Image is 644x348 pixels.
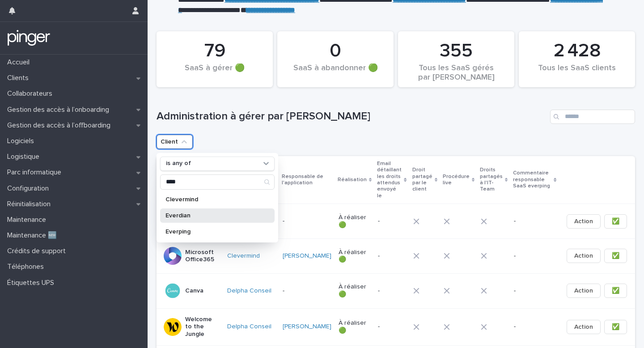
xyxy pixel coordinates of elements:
p: Collaborateurs [4,89,59,98]
div: Tous les SaaS gérés par [PERSON_NAME] [413,64,499,82]
span: ✅ [612,217,619,226]
input: Search [161,175,274,189]
button: ✅ [604,320,627,334]
p: Gestion des accès à l’onboarding [4,106,116,114]
p: Réinitialisation [4,200,58,208]
p: Droit partagé par le client [412,165,432,195]
span: ✅ [612,323,619,331]
p: Everping [165,229,260,235]
div: 79 [172,40,258,62]
p: Accueil [4,58,37,67]
button: Action [567,320,601,334]
p: Gestion des accès à l’offboarding [4,121,118,130]
div: 0 [292,40,378,62]
p: À réaliser 🟢 [339,319,371,335]
p: Microsoft Office365 [185,249,220,264]
p: Clevermind [165,196,260,203]
span: ✅ [612,251,619,260]
p: Logiciels [4,137,41,145]
p: Welcome to the Jungle [185,316,220,338]
p: À réaliser 🟢 [339,214,371,229]
p: Logistique [4,153,47,161]
p: - [378,323,406,331]
div: SaaS à gérer 🟢 [172,64,258,82]
p: is any of [166,160,191,167]
p: Clients [4,74,36,82]
p: Crédits de support [4,247,73,255]
button: Client [157,135,193,149]
p: - [514,323,555,331]
a: Delpha Conseil [227,323,271,331]
p: Responsable de l'application [282,172,332,188]
p: Maintenance [4,216,53,224]
p: Téléphones [4,263,51,271]
h1: Administration à gérer par [PERSON_NAME] [157,110,547,123]
a: Clevermind [227,252,260,260]
span: Action [574,286,593,295]
p: - [283,217,331,225]
p: - [514,217,555,225]
p: Canva [185,287,203,295]
div: SaaS à abandonner 🟢 [292,64,378,82]
div: 355 [413,40,499,62]
p: Procédure live [443,172,470,188]
a: Delpha Conseil [227,287,271,295]
button: ✅ [604,214,627,229]
p: - [378,217,406,225]
img: mTgBEunGTSyRkCgitkcU [7,29,51,47]
p: - [378,287,406,295]
p: À réaliser 🟢 [339,283,371,298]
p: Email détaillant les droits attendus envoyé le [377,159,402,201]
p: Configuration [4,184,56,193]
button: Action [567,284,601,298]
span: Action [574,323,593,331]
p: Commentaire responsable SaaS everping [513,168,551,191]
p: - [514,287,555,295]
p: Everdian [165,212,260,219]
div: Search [160,174,275,190]
span: Action [574,251,593,260]
a: [PERSON_NAME] [283,252,331,260]
p: Réalisation [338,175,367,185]
p: Droits partagés à l'IT-Team [480,165,503,195]
a: [PERSON_NAME] [283,323,331,331]
button: ✅ [604,249,627,263]
p: À réaliser 🟢 [339,249,371,264]
p: - [378,252,406,260]
p: Étiquettes UPS [4,279,61,287]
span: ✅ [612,286,619,295]
div: 2 428 [534,40,620,62]
span: Action [574,217,593,226]
button: ✅ [604,284,627,298]
input: Search [550,110,635,124]
p: Maintenance 🆕 [4,231,64,240]
div: Tous les SaaS clients [534,64,620,82]
button: Action [567,214,601,229]
button: Action [567,249,601,263]
p: Parc informatique [4,168,68,177]
p: - [283,287,331,295]
p: - [514,252,555,260]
